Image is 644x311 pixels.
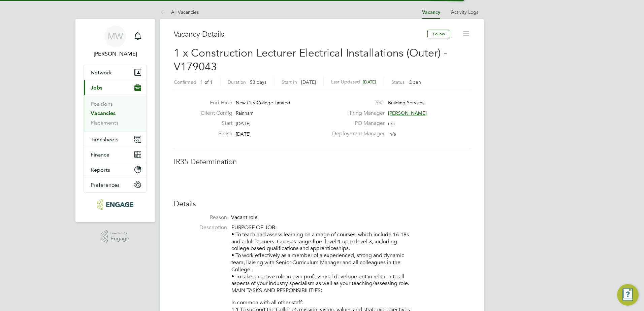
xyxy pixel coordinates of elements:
[91,101,113,107] a: Positions
[174,79,196,85] label: Confirmed
[195,130,232,137] label: Finish
[228,79,246,85] label: Duration
[236,120,251,127] span: [DATE]
[422,9,440,15] a: Vacancy
[409,79,421,85] span: Open
[91,136,119,143] span: Timesheets
[174,157,470,167] h3: IR35 Determination
[84,26,147,58] a: MW[PERSON_NAME]
[101,230,130,243] a: Powered byEngage
[84,50,147,58] span: Max Williams
[174,46,447,74] span: 1 x Construction Lecturer Electrical Installations (Outer) - V179043
[388,110,427,116] span: [PERSON_NAME]
[200,79,213,85] span: 1 of 1
[91,84,102,91] span: Jobs
[84,199,147,210] a: Go to home page
[110,230,129,236] span: Powered by
[195,110,232,117] label: Client Config
[91,151,109,158] span: Finance
[231,214,258,221] span: Vacant role
[388,100,424,106] span: Building Services
[391,79,405,85] label: Status
[160,9,199,15] a: All Vacancies
[282,79,297,85] label: Start In
[84,147,147,162] button: Finance
[91,182,120,188] span: Preferences
[363,79,376,85] span: [DATE]
[91,167,110,173] span: Reports
[84,95,147,132] div: Jobs
[174,224,227,231] label: Description
[91,119,119,126] a: Placements
[84,80,147,95] button: Jobs
[84,162,147,177] button: Reports
[451,9,478,15] a: Activity Logs
[250,79,266,85] span: 53 days
[301,79,316,85] span: [DATE]
[236,110,254,116] span: Rainham
[97,199,133,210] img: dovetailslate-logo-retina.png
[174,199,470,209] h3: Details
[617,284,639,306] button: Engage Resource Center
[236,131,251,137] span: [DATE]
[231,224,470,294] p: PURPOSE OF JOB: • To teach and assess learning on a range of courses, which include 16-18s and ad...
[84,65,147,80] button: Network
[91,69,112,76] span: Network
[91,110,116,116] a: Vacancies
[195,99,232,106] label: End Hirer
[195,120,232,127] label: Start
[328,120,385,127] label: PO Manager
[331,79,360,85] label: Last Updated
[75,19,155,222] nav: Main navigation
[108,32,123,41] span: MW
[174,30,427,39] h3: Vacancy Details
[84,132,147,147] button: Timesheets
[328,130,385,137] label: Deployment Manager
[174,214,227,221] label: Reason
[328,99,385,106] label: Site
[84,177,147,192] button: Preferences
[236,100,290,106] span: New City College Limited
[389,131,396,137] span: n/a
[110,236,129,242] span: Engage
[328,110,385,117] label: Hiring Manager
[388,120,395,127] span: n/a
[427,30,450,38] button: Follow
